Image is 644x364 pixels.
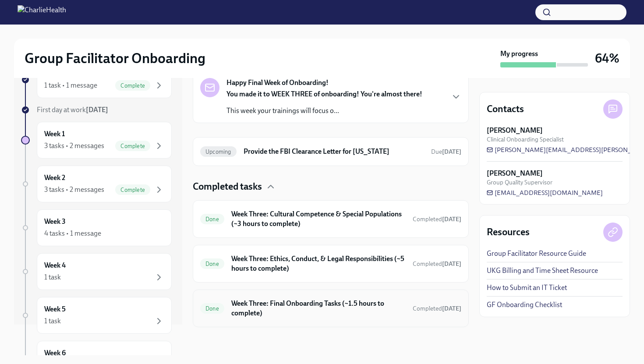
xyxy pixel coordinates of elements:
[21,253,172,290] a: Week 41 task
[200,208,461,230] a: DoneWeek Three: Cultural Competence & Special Populations (~3 hours to complete)Completed[DATE]
[200,145,461,159] a: UpcomingProvide the FBI Clearance Letter for [US_STATE]Due[DATE]
[487,102,524,116] h4: Contacts
[21,122,172,159] a: Week 13 tasks • 2 messagesComplete
[487,188,603,197] a: [EMAIL_ADDRESS][DOMAIN_NAME]
[44,217,66,226] h6: Week 3
[200,252,461,275] a: DoneWeek Three: Ethics, Conduct, & Legal Responsibilities (~5 hours to complete)Completed[DATE]
[413,215,461,223] span: August 21st, 2025 09:50
[115,82,150,89] span: Complete
[413,304,461,313] span: August 22nd, 2025 12:25
[487,126,543,135] strong: [PERSON_NAME]
[86,106,108,114] strong: [DATE]
[21,297,172,334] a: Week 51 task
[115,143,150,149] span: Complete
[595,50,619,66] h3: 64%
[21,105,172,115] a: First day at work[DATE]
[487,169,543,178] strong: [PERSON_NAME]
[487,283,567,293] a: How to Submit an IT Ticket
[487,226,530,239] h4: Resources
[115,187,150,193] span: Complete
[18,5,66,19] img: CharlieHealth
[231,299,406,318] h6: Week Three: Final Onboarding Tasks (~1.5 hours to complete)
[442,260,461,268] strong: [DATE]
[44,316,61,326] div: 1 task
[200,216,224,223] span: Done
[226,78,329,88] strong: Happy Final Week of Onboarding!
[231,254,406,273] h6: Week Three: Ethics, Conduct, & Legal Responsibilities (~5 hours to complete)
[487,300,562,310] a: GF Onboarding Checklist
[44,304,66,314] h6: Week 5
[487,249,586,258] a: Group Facilitator Resource Guide
[21,61,172,98] a: Week -11 task • 1 messageComplete
[431,148,461,155] span: Due
[21,209,172,246] a: Week 34 tasks • 1 message
[44,129,65,139] h6: Week 1
[44,81,97,90] div: 1 task • 1 message
[44,272,61,282] div: 1 task
[25,49,205,67] h2: Group Facilitator Onboarding
[44,141,104,151] div: 3 tasks • 2 messages
[413,216,461,223] span: Completed
[193,180,262,193] h4: Completed tasks
[442,216,461,223] strong: [DATE]
[500,49,538,59] strong: My progress
[193,180,469,193] div: Completed tasks
[442,305,461,312] strong: [DATE]
[44,185,104,194] div: 3 tasks • 2 messages
[44,261,66,270] h6: Week 4
[44,229,101,238] div: 4 tasks • 1 message
[200,297,461,320] a: DoneWeek Three: Final Onboarding Tasks (~1.5 hours to complete)Completed[DATE]
[21,166,172,202] a: Week 23 tasks • 2 messagesComplete
[226,90,422,98] strong: You made it to WEEK THREE of onboarding! You're almost there!
[413,260,461,268] span: August 21st, 2025 13:14
[200,261,224,267] span: Done
[226,106,422,116] p: This week your trainings will focus o...
[487,178,552,187] span: Group Quality Supervisor
[487,135,564,144] span: Clinical Onboarding Specialist
[44,348,66,358] h6: Week 6
[231,209,406,229] h6: Week Three: Cultural Competence & Special Populations (~3 hours to complete)
[200,305,224,312] span: Done
[442,148,461,155] strong: [DATE]
[37,106,108,114] span: First day at work
[44,173,65,183] h6: Week 2
[244,147,424,156] h6: Provide the FBI Clearance Letter for [US_STATE]
[200,148,237,155] span: Upcoming
[413,305,461,312] span: Completed
[413,260,461,268] span: Completed
[487,266,598,276] a: UKG Billing and Time Sheet Resource
[431,148,461,156] span: September 23rd, 2025 10:00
